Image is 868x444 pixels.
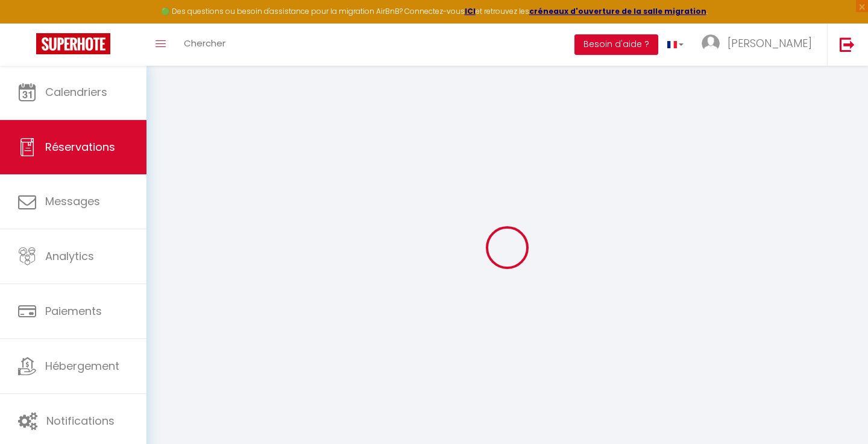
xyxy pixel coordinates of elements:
[10,5,46,41] button: Ouvrir le widget de chat LiveChat
[728,36,812,51] span: [PERSON_NAME]
[45,139,115,154] span: Réservations
[45,249,94,264] span: Analytics
[693,24,827,66] a: ... [PERSON_NAME]
[175,24,234,66] a: Chercher
[529,6,706,16] a: créneaux d'ouverture de la salle migration
[574,34,658,55] button: Besoin d'aide ?
[702,34,720,52] img: ...
[465,6,476,16] a: ICI
[45,358,119,373] span: Hébergement
[36,33,110,54] img: Super Booking
[45,303,102,319] span: Paiements
[840,37,855,52] img: logout
[45,194,100,209] span: Messages
[45,84,107,100] span: Calendriers
[184,37,225,49] span: Chercher
[46,413,115,428] span: Notifications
